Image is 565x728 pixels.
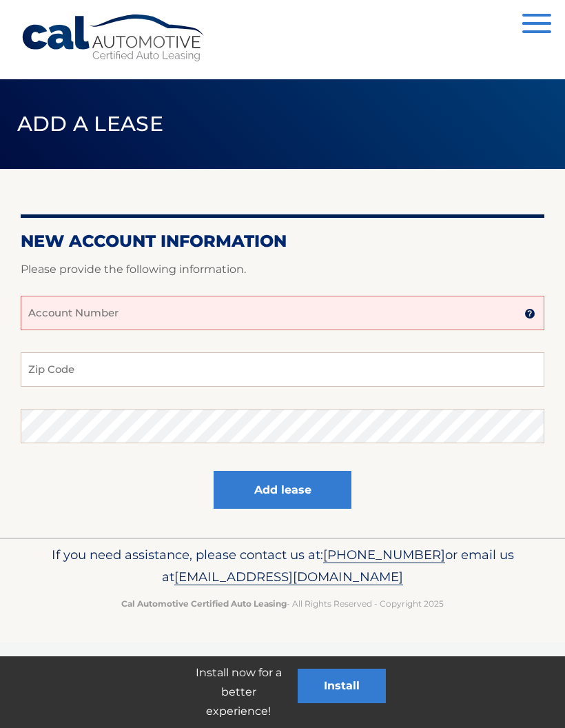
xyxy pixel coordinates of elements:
h2: New Account Information [21,231,544,252]
span: Add a lease [17,111,164,136]
input: Account Number [21,296,544,330]
p: Install now for a better experience! [179,663,298,721]
img: tooltip.svg [524,308,535,319]
button: Menu [522,14,551,37]
input: Zip Code [21,352,544,387]
p: Please provide the following information. [21,260,544,279]
a: Cal Automotive [21,14,207,63]
strong: Cal Automotive Certified Auto Leasing [121,598,287,609]
button: Add lease [214,471,351,509]
button: Install [298,669,386,703]
p: If you need assistance, please contact us at: or email us at [21,544,544,588]
p: - All Rights Reserved - Copyright 2025 [21,596,544,611]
